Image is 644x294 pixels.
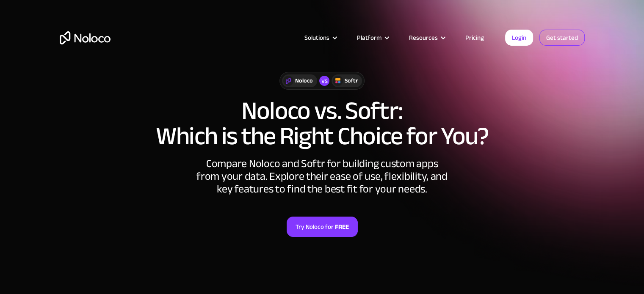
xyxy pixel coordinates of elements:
[294,32,346,43] div: Solutions
[287,217,358,237] a: Try Noloco forFREE
[60,31,111,44] a: home
[319,76,329,86] div: vs
[346,32,398,43] div: Platform
[195,157,449,195] div: Compare Noloco and Softr for building custom apps from your data. Explore their ease of use, flex...
[357,32,381,43] div: Platform
[335,221,349,232] strong: FREE
[60,98,585,149] h1: Noloco vs. Softr: Which is the Right Choice for You?
[409,32,438,43] div: Resources
[304,32,329,43] div: Solutions
[505,30,533,46] a: Login
[345,76,358,85] div: Softr
[295,76,313,85] div: Noloco
[455,32,495,43] a: Pricing
[398,32,455,43] div: Resources
[539,30,585,46] a: Get started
